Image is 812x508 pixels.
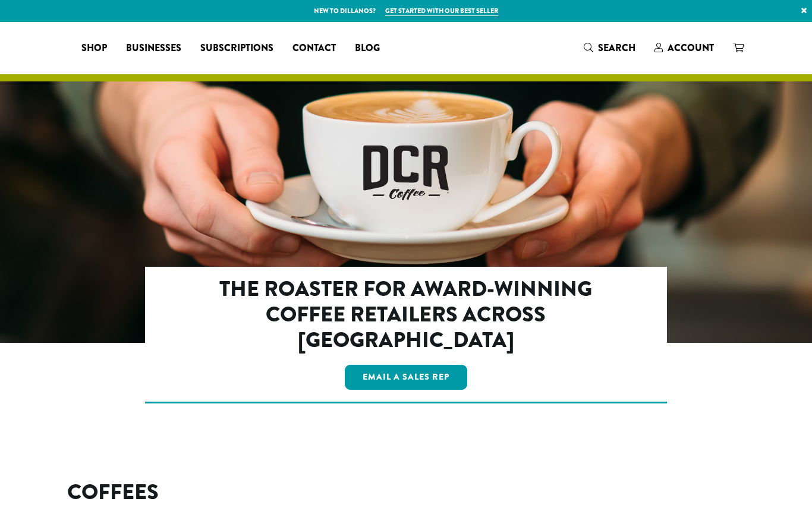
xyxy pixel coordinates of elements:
[598,41,635,55] span: Search
[72,39,117,58] a: Shop
[385,6,498,16] a: Get started with our best seller
[126,41,181,56] span: Businesses
[81,41,107,56] span: Shop
[67,479,745,505] h2: COFFEES
[292,41,336,56] span: Contact
[345,365,467,390] a: Email a Sales Rep
[197,276,616,354] h2: The Roaster for Award-Winning Coffee Retailers Across [GEOGRAPHIC_DATA]
[200,41,273,56] span: Subscriptions
[574,38,645,58] a: Search
[668,41,714,55] span: Account
[355,41,380,56] span: Blog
